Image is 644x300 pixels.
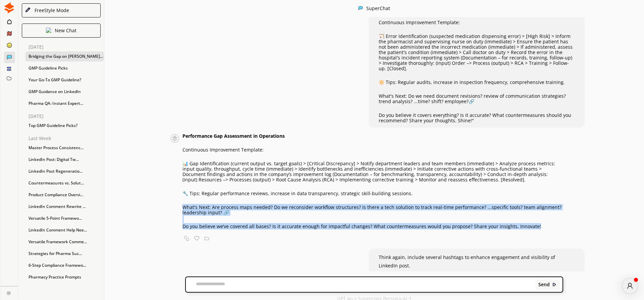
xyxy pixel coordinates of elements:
div: 6-Step Compliance Framewo... [25,260,104,270]
div: Bridging the Gap on [PERSON_NAME]... [25,51,104,61]
div: FreeStyle Mode [32,8,69,13]
p: [DATE] [29,114,104,119]
img: Close [25,7,31,13]
p: 🔧 Tips: Regular performance reviews, increase in data transparency, strategic skill-building sess... [182,191,563,196]
span: Think again, include several hashtags to enhance engagement and visibility of LinkedIn post. [379,254,555,269]
button: atlas-launcher [622,278,638,294]
div: Versatile Framework Comme... [25,237,104,247]
img: Close [358,6,363,10]
div: Strategies for Pharma Suc... [25,249,104,259]
div: SuperChat [366,6,390,11]
p: Last Week [29,136,104,141]
img: Close [4,2,15,13]
p: 📊 Gap Identification (current output vs. target goals) > [Critical Discrepancy] > Notify departme... [182,161,563,182]
p: New Chat [55,28,76,33]
b: Send [538,282,550,287]
a: Close [1,286,18,298]
div: GMP Guideline Picks [25,63,104,73]
div: LinkedIn Post: Digital Tw... [25,155,104,165]
p: 🔆 Tips: Regular audits, increase in inspection frequency, comprehensive training. [379,80,575,85]
p: Continuous Improvement Template: [182,147,563,153]
img: Close [7,291,11,295]
strong: Performance Gap Assessment in Operations [182,133,285,139]
div: LinkedIn Post Regeneratio... [25,166,104,176]
img: Favorite [194,236,199,241]
img: Close [170,133,179,143]
div: atlas-message-author-avatar [622,278,638,294]
p: What's Next: Do we need document revisions? review of communication strategies? trend analysis? .... [379,93,575,104]
div: Pharmacy Practice Prompts [25,272,104,282]
img: Copy [184,236,189,241]
img: Save [204,236,209,241]
div: Top GMP Guideline Picks? [25,121,104,131]
p: [DATE] [29,44,104,50]
img: Close [552,282,557,287]
p: 🏹 Error Identification (suspected medication dispensing error) > [High Risk] > Inform the pharmac... [379,34,575,71]
div: Versatile 5-Point Framewo... [25,213,104,223]
p: Do you believe it covers everything? Is it accurate? What countermeasures should you recommend? S... [379,113,575,123]
div: Pharma QA: Instant Expert... [25,98,104,109]
div: LinkedIn Comment Rewrite ... [25,202,104,212]
div: Master Process Consistenc... [25,143,104,153]
img: Close [46,28,51,33]
div: Your Go-To GMP Guideline? [25,75,104,85]
div: Countermeasures vs. Solut... [25,178,104,188]
p: What's Next: Are process maps needed? Do we reconsider workflow structures? Is there a tech solut... [182,205,563,215]
p: Do you believe we’ve covered all bases? Is it accurate enough for impactful changes? What counter... [182,224,563,229]
div: GMP Guidance on LinkedIn [25,87,104,97]
div: Product Compliance Overvi... [25,190,104,200]
div: LinkedIn Comment Help Nee... [25,225,104,235]
p: Continuous Improvement Template: [379,20,575,25]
